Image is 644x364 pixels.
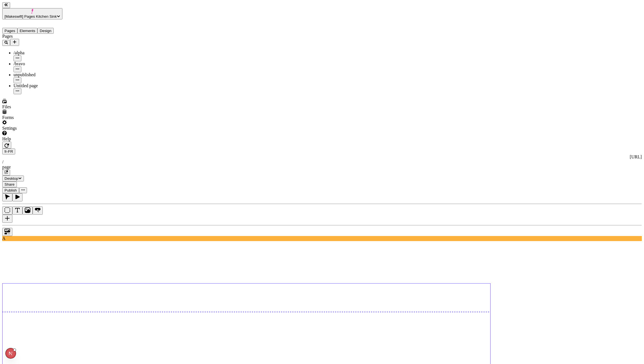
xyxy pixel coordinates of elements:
[33,206,43,215] button: Button
[10,39,19,46] button: Add new
[13,50,70,55] div: /alpha
[12,206,22,215] button: Text
[2,34,70,39] div: Pages
[2,159,642,165] div: /
[2,181,17,187] button: Share
[13,61,70,66] div: /bravo
[2,206,12,215] button: Box
[2,136,70,141] div: Help
[4,176,18,181] span: Desktop
[2,154,642,159] div: [URL]
[2,8,62,19] button: [Makeswift] Pages Kitchen Sink
[13,72,70,77] div: unpublished
[4,182,15,187] span: Share
[2,165,642,170] div: page
[2,104,70,109] div: Files
[2,5,82,10] p: Cookie Test Route
[4,14,57,19] span: [Makeswift] Pages Kitchen Sink
[13,83,70,88] div: Untitled page
[2,149,15,154] button: Open locale picker
[2,176,24,181] button: Desktop
[37,28,54,34] button: Design
[22,206,33,215] button: Image
[2,126,70,131] div: Settings
[4,188,17,192] span: Publish
[2,236,642,241] div: A
[2,28,17,34] button: Pages
[17,28,38,34] button: Elements
[2,115,70,120] div: Forms
[4,149,13,154] span: fr-FR
[2,187,19,193] button: Publish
